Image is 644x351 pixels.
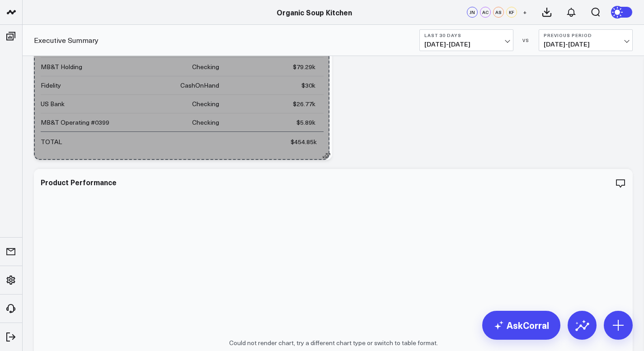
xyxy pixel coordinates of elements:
span: [DATE] - [DATE] [544,41,628,48]
button: Last 30 Days[DATE]-[DATE] [419,29,513,51]
div: JN [467,7,478,18]
div: AC [480,7,491,18]
div: $79.29k [293,62,315,71]
div: Checking [192,118,219,127]
div: $26.77k [293,99,315,108]
div: Checking [192,62,219,71]
div: TOTAL [41,137,62,146]
a: Organic Soup Kitchen [277,7,352,17]
a: AskCorral [482,311,560,340]
div: MB&T Operating #0399 [41,118,109,127]
b: Previous Period [544,33,628,38]
div: US Bank [41,99,65,108]
span: + [523,9,527,15]
div: $5.89k [296,118,315,127]
p: Could not render chart, try a different chart type or switch to table format. [229,339,438,346]
div: Product Performance [41,177,117,187]
div: VS [518,37,534,43]
div: CashOnHand [180,81,219,90]
div: Fidelity [41,81,61,90]
span: [DATE] - [DATE] [424,41,508,48]
div: MB&T Holding [41,62,82,71]
div: Checking [192,99,219,108]
div: $454.85k [291,137,317,146]
a: Executive Summary [34,35,99,45]
b: Last 30 Days [424,33,508,38]
div: KF [506,7,517,18]
div: AS [493,7,504,18]
div: $30k [301,81,315,90]
button: + [519,7,530,18]
button: Previous Period[DATE]-[DATE] [539,29,633,51]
